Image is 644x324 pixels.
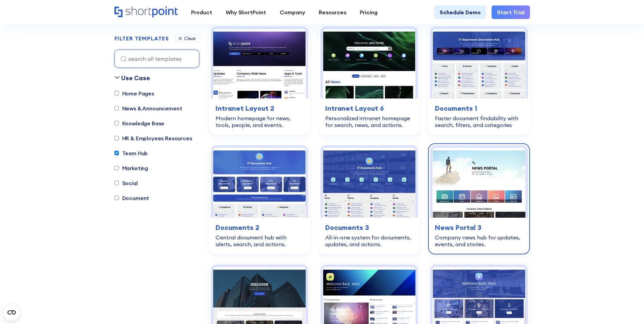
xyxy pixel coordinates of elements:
input: Home Pages [114,91,119,96]
label: Marketing [114,164,148,172]
label: Social [114,179,138,187]
a: Resources [312,5,353,19]
iframe: Chat Widget [610,291,644,324]
img: Documents 3 – Document Management System Template: All-in-one system for documents, updates, and ... [323,148,416,217]
div: Central document hub with alerts, search, and actions. [216,234,303,248]
a: Documents 1 – SharePoint Document Library Template: Faster document findability with search, filt... [428,24,530,135]
img: Documents 1 – SharePoint Document Library Template: Faster document findability with search, filt... [433,29,525,98]
a: Intranet Layout 2 – SharePoint Homepage Design: Modern homepage for news, tools, people, and even... [209,24,310,135]
a: Why ShortPoint [219,5,273,19]
input: Team Hub [114,151,119,156]
div: Company [280,8,305,16]
a: Schedule Demo [434,5,486,19]
label: News & Announcement [114,104,182,112]
input: HR & Employees Resources [114,136,119,141]
input: Knowledge Base [114,121,119,126]
input: News & Announcement [114,106,119,111]
div: Use Case [121,73,150,83]
h3: Documents 2 [216,222,303,233]
div: Modern homepage for news, tools, people, and events. [216,115,303,128]
div: Company news hub for updates, events, and stories. [435,234,523,248]
button: Open CMP widget [3,304,20,321]
div: Pricing [360,8,378,16]
label: Document [114,194,149,202]
label: Home Pages [114,89,154,97]
a: Pricing [353,5,384,19]
h3: Intranet Layout 6 [325,103,413,113]
div: Faster document findability with search, filters, and categories [435,115,523,128]
div: Resources [319,8,346,16]
img: News Portal 3 – SharePoint Newsletter Template: Company news hub for updates, events, and stories. [433,148,525,217]
a: Documents 2 – Document Management Template: Central document hub with alerts, search, and actions... [209,143,310,254]
input: search all templates [114,50,199,68]
img: Intranet Layout 6 – SharePoint Homepage Design: Personalized intranet homepage for search, news, ... [323,29,416,98]
a: Product [184,5,219,19]
a: Intranet Layout 6 – SharePoint Homepage Design: Personalized intranet homepage for search, news, ... [318,24,420,135]
div: Product [191,8,212,16]
label: Team Hub [114,149,148,157]
h3: Intranet Layout 2 [216,103,303,113]
a: Company [273,5,312,19]
div: Personalized intranet homepage for search, news, and actions. [325,115,413,128]
label: Knowledge Base [114,119,165,127]
h3: Documents 3 [325,222,413,233]
a: Home [114,6,178,18]
div: Clear [184,36,196,41]
img: Intranet Layout 2 – SharePoint Homepage Design: Modern homepage for news, tools, people, and events. [213,29,306,98]
input: Social [114,181,119,185]
input: Document [114,196,119,200]
label: HR & Employees Resources [114,134,192,142]
a: Documents 3 – Document Management System Template: All-in-one system for documents, updates, and ... [318,143,420,254]
a: Start Trial [492,5,530,19]
input: Marketing [114,166,119,170]
h3: Documents 1 [435,103,523,113]
h3: News Portal 3 [435,222,523,233]
div: Why ShortPoint [226,8,266,16]
div: All-in-one system for documents, updates, and actions. [325,234,413,248]
img: Documents 2 – Document Management Template: Central document hub with alerts, search, and actions. [213,148,306,217]
a: News Portal 3 – SharePoint Newsletter Template: Company news hub for updates, events, and stories... [428,143,530,254]
div: FILTER TEMPLATES [114,36,169,41]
